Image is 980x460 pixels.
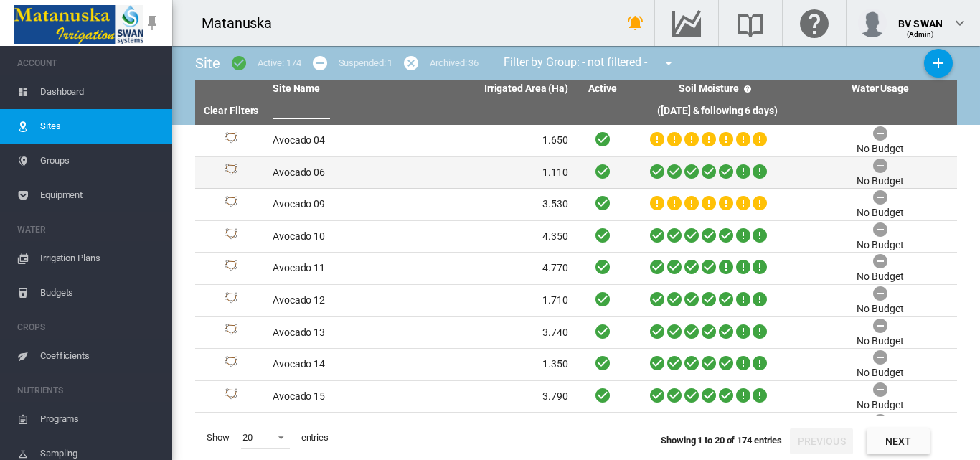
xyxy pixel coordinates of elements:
md-icon: Go to the Data Hub [669,14,704,32]
span: Showing 1 to 20 of 174 entries [661,435,782,446]
span: Show [201,426,235,450]
tr: Site Id: 17436 Avocado 15 3.790 No Budget [195,381,957,413]
td: Avocado 14 [267,349,420,380]
td: 2.900 [420,413,574,444]
a: Clear Filters [204,105,259,116]
div: No Budget [857,366,903,380]
img: 1.svg [222,292,240,309]
div: No Budget [857,270,903,284]
div: Site Id: 10190 [201,132,261,149]
th: Active [574,80,631,98]
td: 1.350 [420,349,574,380]
button: Next [867,428,930,454]
span: Budgets [40,276,161,310]
img: profile.jpg [858,9,887,37]
div: No Budget [857,174,903,189]
div: Site Id: 10188 [201,196,261,213]
span: Coefficients [40,339,161,373]
td: 4.770 [420,253,574,284]
div: No Budget [857,334,903,349]
td: Avocado 06 [267,157,420,189]
td: 3.530 [420,189,574,220]
md-icon: icon-chevron-down [951,14,969,32]
div: Archived: 36 [430,57,479,70]
div: 20 [242,432,253,443]
span: NUTRIENTS [17,379,161,402]
button: Add New Site, define start date [924,49,953,78]
td: 1.650 [420,125,574,156]
img: 1.svg [222,164,240,181]
td: Avocado 11 [267,253,420,284]
div: Site Id: 17421 [201,228,261,245]
div: No Budget [857,238,903,253]
img: 1.svg [222,228,240,245]
button: Previous [790,428,853,454]
td: Avocado 15 [267,381,420,413]
md-icon: icon-bell-ring [627,14,644,32]
div: Site Id: 17427 [201,292,261,309]
img: Matanuska_LOGO.png [14,5,143,44]
span: Irrigation Plans [40,241,161,276]
tr: Site Id: 17430 Avocado 13 3.740 No Budget [195,317,957,349]
td: 4.350 [420,221,574,253]
div: No Budget [857,142,903,156]
div: No Budget [857,302,903,316]
md-icon: icon-cancel [402,55,420,72]
img: 1.svg [222,388,240,405]
button: icon-bell-ring [621,9,650,37]
div: Filter by Group: - not filtered - [493,49,687,78]
tr: Site Id: 17439 Avocado 16 2.900 No Budget [195,413,957,445]
span: Dashboard [40,75,161,109]
td: 3.740 [420,317,574,349]
span: Equipment [40,178,161,212]
th: ([DATE] & following 6 days) [631,98,804,125]
td: Avocado 09 [267,189,420,220]
div: No Budget [857,398,903,413]
span: Sites [40,109,161,144]
span: ACCOUNT [17,52,161,75]
span: Programs [40,402,161,436]
md-icon: icon-pin [143,14,161,32]
td: Avocado 16 [267,413,420,444]
md-icon: icon-checkbox-marked-circle [230,55,248,72]
img: 1.svg [222,260,240,277]
tr: Site Id: 17418 Avocado 06 1.110 No Budget [195,157,957,189]
img: 1.svg [222,356,240,373]
th: Irrigated Area (Ha) [420,80,574,98]
td: 1.710 [420,285,574,316]
span: WATER [17,218,161,241]
span: CROPS [17,316,161,339]
div: Site Id: 17418 [201,164,261,181]
tr: Site Id: 17424 Avocado 11 4.770 No Budget [195,253,957,285]
div: Site Id: 17424 [201,260,261,277]
td: 1.110 [420,157,574,189]
span: (Admin) [907,30,935,38]
div: Site Id: 17433 [201,356,261,373]
div: Site Id: 17436 [201,388,261,405]
span: Groups [40,144,161,178]
tr: Site Id: 10190 Avocado 04 1.650 No Budget [195,125,957,157]
div: Suspended: 1 [339,57,393,70]
md-icon: icon-minus-circle [311,55,329,72]
td: 3.790 [420,381,574,413]
div: BV SWAN [898,11,943,25]
div: Matanuska [202,13,285,33]
img: 1.svg [222,196,240,213]
th: Soil Moisture [631,80,804,98]
md-icon: icon-plus [930,55,947,72]
div: Active: 174 [258,57,301,70]
tr: Site Id: 17421 Avocado 10 4.350 No Budget [195,221,957,253]
th: Site Name [267,80,420,98]
img: 1.svg [222,324,240,341]
button: icon-menu-down [654,49,683,78]
tr: Site Id: 17433 Avocado 14 1.350 No Budget [195,349,957,381]
tr: Site Id: 17427 Avocado 12 1.710 No Budget [195,285,957,317]
td: Avocado 13 [267,317,420,349]
div: No Budget [857,206,903,220]
div: Site Id: 17430 [201,324,261,341]
th: Water Usage [804,80,957,98]
span: Site [195,55,220,72]
span: entries [296,426,334,450]
md-icon: icon-menu-down [660,55,677,72]
tr: Site Id: 10188 Avocado 09 3.530 No Budget [195,189,957,221]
